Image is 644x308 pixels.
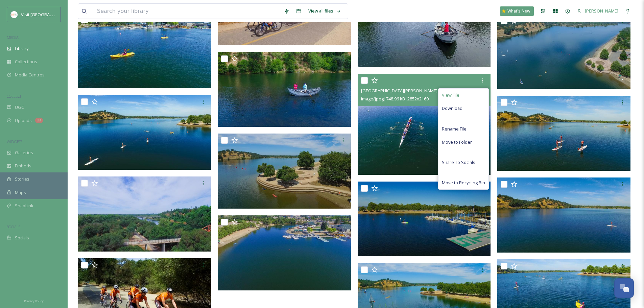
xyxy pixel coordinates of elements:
[7,94,21,99] span: COLLECT
[24,297,44,305] a: Privacy Policy
[78,95,211,170] img: Rancho Cordova-24-3.jpg
[442,139,472,145] span: Move to Folder
[442,126,467,132] span: Rename File
[15,235,29,241] span: Socials
[218,215,351,290] img: Rancho Cordova-00-2.jpg
[94,4,281,19] input: Search your library
[614,278,634,298] button: Open Chat
[361,88,451,94] span: [GEOGRAPHIC_DATA][PERSON_NAME]-16.jpg
[305,4,344,18] a: View all files
[15,117,32,124] span: Uploads
[15,163,31,169] span: Embeds
[358,182,491,257] img: Rancho Cordova-07.jpg
[15,149,33,156] span: Galleries
[7,139,22,144] span: WIDGETS
[442,180,485,186] span: Move to Recycling Bin
[358,74,491,174] img: Rancho Cordova-16.jpg
[574,4,622,18] a: [PERSON_NAME]
[361,96,429,102] span: image/jpeg | 748.96 kB | 2852 x 2160
[500,6,534,16] a: What's New
[15,203,33,209] span: SnapLink
[7,35,19,40] span: MEDIA
[15,45,28,52] span: Library
[497,96,630,171] img: Rancho Cordova-01-2.jpg
[15,72,45,78] span: Media Centres
[218,52,351,127] img: Rancho Cordova-29.jpg
[442,159,475,166] span: Share To Socials
[78,176,211,252] img: Rancho Cordova-20.jpg
[7,224,20,229] span: SOCIALS
[21,11,107,18] span: Visit [GEOGRAPHIC_DATA][PERSON_NAME]
[442,92,459,98] span: View File
[15,58,37,65] span: Collections
[497,177,630,253] img: Rancho Cordova-18.jpg
[35,118,43,123] div: 12
[15,189,26,196] span: Maps
[24,299,44,303] span: Privacy Policy
[497,14,630,89] img: Rancho Cordova-27-2.jpg
[15,176,29,182] span: Stories
[218,134,351,209] img: Rancho Cordova-04-2.jpg
[78,13,211,88] img: Rancho Cordova-09-2.jpg
[442,105,462,112] span: Download
[585,8,618,14] span: [PERSON_NAME]
[15,104,24,111] span: UGC
[11,11,18,18] img: images.png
